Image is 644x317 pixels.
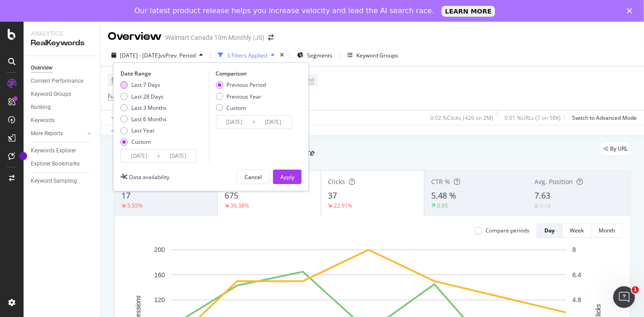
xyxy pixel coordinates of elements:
div: 0.01 % URLs ( 7 on 58K ) [505,114,561,122]
button: 3 Filters Applied [214,48,278,62]
div: Previous Year [226,93,261,100]
div: Apply [280,173,294,181]
div: Last 28 Days [120,93,167,100]
a: Keyword Sampling [31,176,94,186]
a: LEARN MORE [442,6,495,17]
div: Comparison [216,70,294,77]
img: Equal [534,205,538,208]
div: Cancel [245,173,262,181]
span: 5.48 % [431,190,456,201]
div: Keyword Groups [356,52,398,59]
div: Content Performance [31,76,83,86]
div: Date Range [120,70,207,77]
div: Last 6 Months [120,115,167,123]
button: Switch to Advanced Mode [568,110,637,125]
text: 160 [154,271,165,279]
a: Overview [31,63,94,73]
button: Apply [273,170,302,184]
div: Compare periods [485,227,529,234]
div: Keywords Explorer [31,146,76,156]
div: 3 Filters Applied [227,52,267,59]
div: Last 3 Months [131,104,167,112]
div: 0.18 [540,202,551,210]
div: 5.55% [127,202,143,209]
button: [DATE] - [DATE]vsPrev. Period [108,48,207,62]
div: Our latest product release helps you increase velocity and lead the AI search race. [135,6,434,15]
div: 0.02 % Clicks ( 426 on 2M ) [430,114,493,122]
button: Apply [108,110,134,125]
a: More Reports [31,129,85,138]
a: Keyword Groups [31,90,94,99]
div: Custom [226,104,246,112]
div: Last 3 Months [120,104,167,112]
div: RealKeywords [31,38,93,48]
span: 1 [632,286,639,293]
span: [DATE] - [DATE] [120,52,160,59]
a: Content Performance [31,76,94,86]
div: Custom [120,138,167,146]
div: Keyword Sampling [31,176,77,186]
span: Segments [307,52,332,59]
div: Analytics [31,29,93,38]
iframe: Intercom live chat [613,286,635,308]
div: Week [570,227,584,234]
div: 36.38% [231,202,249,209]
div: Close [627,8,636,14]
button: Segments [293,48,336,62]
button: Keyword Groups [344,48,402,62]
text: 200 [154,246,165,253]
div: times [278,51,286,60]
span: 7.63 [534,190,550,201]
span: CTR % [431,177,450,186]
div: Last 7 Days [131,81,160,89]
div: arrow-right-arrow-left [268,34,274,41]
div: Data availability [129,173,169,181]
div: Walmart Canada 10m Monthly (JS) [165,33,264,42]
div: Last 6 Months [131,115,167,123]
div: Custom [216,104,266,112]
span: Avg. Position [534,177,573,186]
input: End Date [255,116,291,128]
div: Last Year [120,127,167,134]
div: Tooltip anchor [19,152,27,160]
button: Cancel [237,170,269,184]
button: Week [562,223,591,238]
span: vs Prev. Period [160,52,196,59]
div: 22.91% [334,202,352,209]
a: Ranking [31,103,94,112]
div: legacy label [600,142,631,155]
span: 675 [225,190,238,201]
div: Day [544,227,555,234]
button: Month [591,223,623,238]
text: 8 [572,246,576,253]
div: Last Year [131,127,155,134]
div: Keywords [31,116,55,125]
span: 17 [121,190,130,201]
input: Start Date [216,116,252,128]
text: 4.8 [572,296,582,303]
a: Explorer Bookmarks [31,159,94,169]
div: Previous Period [216,81,266,89]
div: Last 28 Days [131,93,163,100]
span: Device [111,76,129,84]
div: More Reports [31,129,63,138]
div: Explorer Bookmarks [31,159,80,169]
span: Full URL [108,92,128,100]
div: Overview [108,29,162,44]
div: Keyword Groups [31,90,71,99]
a: Keywords Explorer [31,146,94,156]
div: Previous Period [226,81,266,89]
span: By URL [610,146,628,151]
div: Last 7 Days [120,81,167,89]
span: Clicks [328,177,345,186]
div: Custom [131,138,151,146]
a: Keywords [31,116,94,125]
text: 120 [154,296,165,303]
text: 6.4 [572,271,582,279]
div: 0.95 [437,202,448,209]
div: Month [599,227,615,234]
input: Start Date [121,150,157,162]
button: Day [537,223,562,238]
div: Previous Year [216,93,266,100]
div: Ranking [31,103,51,112]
